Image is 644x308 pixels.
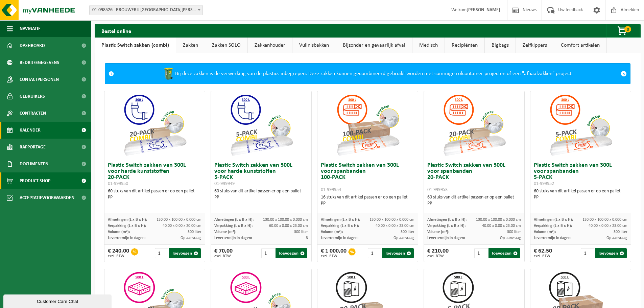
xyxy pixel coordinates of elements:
[427,236,465,240] span: Levertermijn in dagen:
[582,218,627,222] span: 130.00 x 100.00 x 0.000 cm
[321,236,358,240] span: Levertermijn in dagen:
[20,189,74,206] span: Acceptatievoorwaarden
[427,248,449,258] div: € 210,00
[108,188,201,200] div: 60 stuks van dit artikel passen er op een pallet
[485,38,516,53] a: Bigbags
[214,218,254,222] span: Afmetingen (L x B x H):
[467,7,500,13] strong: [PERSON_NAME]
[176,38,205,53] a: Zakken
[427,194,521,207] div: 60 stuks van dit artikel passen er op een pallet
[606,236,627,240] span: Op aanvraag
[624,26,631,32] span: 0
[369,218,414,222] span: 130.00 x 100.00 x 0.000 cm
[20,88,45,105] span: Gebruikers
[20,172,50,189] span: Product Shop
[3,293,113,308] iframe: chat widget
[534,218,573,222] span: Afmetingen (L x B x H):
[20,71,59,88] span: Contactpersonen
[157,218,201,222] span: 130.00 x 100.00 x 0.000 cm
[214,248,233,258] div: € 70,00
[321,248,347,258] div: € 1 000,00
[547,91,615,159] img: 01-999952
[20,122,41,139] span: Kalender
[108,230,130,234] span: Volume (m³):
[321,254,347,258] span: excl. BTW
[476,218,521,222] span: 130.00 x 100.00 x 0.000 cm
[292,38,336,53] a: Vuilnisbakken
[427,200,521,207] div: PP
[248,38,292,53] a: Zakkenhouder
[534,194,627,200] div: PP
[108,194,201,200] div: PP
[214,224,253,228] span: Verpakking (L x B x H):
[427,224,466,228] span: Verpakking (L x B x H):
[108,236,145,240] span: Levertermijn in dagen:
[534,248,552,258] div: € 62,50
[169,248,201,258] button: Toevoegen
[20,156,48,172] span: Documenten
[321,218,360,222] span: Afmetingen (L x B x H):
[412,38,445,53] a: Medisch
[269,224,308,228] span: 60.00 x 0.00 x 23.00 cm
[228,91,295,159] img: 01-999949
[90,5,202,15] span: 01-098526 - BROUWERIJ SINT BERNARDUS - WATOU
[276,248,307,258] button: Toevoegen
[595,248,627,258] button: Toevoegen
[20,20,41,37] span: Navigatie
[214,236,252,240] span: Levertermijn in dagen:
[108,224,146,228] span: Verpakking (L x B x H):
[162,67,175,80] img: WB-0240-HPE-GN-50.png
[263,218,308,222] span: 130.00 x 100.00 x 0.000 cm
[20,54,59,71] span: Bedrijfsgegevens
[617,64,630,84] a: Sluit melding
[214,162,308,187] h3: Plastic Switch zakken van 300L voor harde kunststoffen 5-PACK
[321,200,414,207] div: PP
[306,236,308,240] span: 3
[321,187,341,192] span: 01-999954
[376,224,414,228] span: 40.00 x 0.00 x 23.00 cm
[321,162,414,193] h3: Plastic Switch zakken van 300L voor spanbanden 100-PACK
[181,236,201,240] span: Op aanvraag
[445,38,484,53] a: Recipiënten
[121,91,189,159] img: 01-999950
[534,162,627,187] h3: Plastic Switch zakken van 300L voor spanbanden 5-PACK
[108,162,201,187] h3: Plastic Switch zakken van 300L voor harde kunststoffen 20-PACK
[334,91,402,159] img: 01-999954
[336,38,412,53] a: Bijzonder en gevaarlijk afval
[368,248,382,258] input: 1
[155,248,169,258] input: 1
[214,181,235,186] span: 01-999949
[20,139,46,156] span: Rapportage
[163,224,201,228] span: 40.00 x 0.00 x 20.00 cm
[482,224,521,228] span: 40.00 x 0.00 x 23.00 cm
[20,37,45,54] span: Dashboard
[427,162,521,193] h3: Plastic Switch zakken van 300L voor spanbanden 20-PACK
[554,38,606,53] a: Comfort artikelen
[534,254,552,258] span: excl. BTW
[108,254,129,258] span: excl. BTW
[321,224,359,228] span: Verpakking (L x B x H):
[321,194,414,207] div: 16 stuks van dit artikel passen er op een pallet
[606,24,640,38] button: 0
[534,188,627,200] div: 60 stuks van dit artikel passen er op een pallet
[95,24,138,37] h2: Bestel online
[108,181,128,186] span: 01-999950
[108,218,147,222] span: Afmetingen (L x B x H):
[214,254,233,258] span: excl. BTW
[294,230,308,234] span: 300 liter
[427,230,449,234] span: Volume (m³):
[117,64,617,84] div: Bij deze zakken is de verwerking van de plastics inbegrepen. Deze zakken kunnen gecombineerd gebr...
[382,248,414,258] button: Toevoegen
[534,181,554,186] span: 01-999952
[20,105,46,122] span: Contracten
[474,248,488,258] input: 1
[500,236,521,240] span: Op aanvraag
[214,188,308,200] div: 60 stuks van dit artikel passen er op een pallet
[589,224,627,228] span: 40.00 x 0.00 x 23.00 cm
[614,230,627,234] span: 300 liter
[393,236,414,240] span: Op aanvraag
[581,248,595,258] input: 1
[488,248,520,258] button: Toevoegen
[214,230,236,234] span: Volume (m³):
